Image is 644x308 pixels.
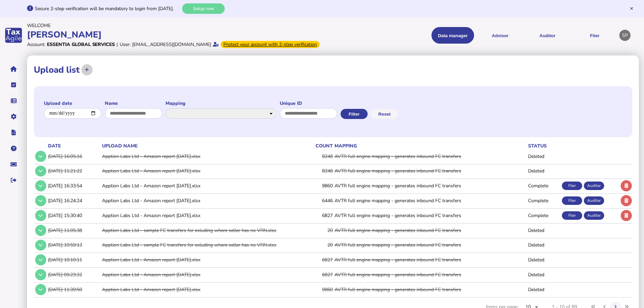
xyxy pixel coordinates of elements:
[333,268,527,282] td: AVTR full engine mapping - generates inbound FC transfers
[562,211,582,220] div: Filer
[573,27,616,44] button: Filer
[35,195,46,206] button: Show/hide row detail
[333,179,527,193] td: AVTR full engine mapping - generates inbound FC transfers
[333,223,527,237] td: AVTR full engine mapping - generates inbound FC transfers
[6,110,21,124] button: Manage settings
[584,196,604,205] div: Auditor
[101,223,305,237] td: Apption Labs Ltd - sample FC transfers for exluding where seller has no VRN.xlsx
[35,225,46,236] button: Show/hide row detail
[81,64,93,75] button: Upload transactions
[621,195,632,206] button: Delete upload
[47,41,115,48] div: Essentia Global Services
[47,194,101,208] td: [DATE] 16:24:24
[371,109,398,119] button: Reset
[304,223,333,237] td: 20
[182,3,225,14] button: Setup now
[304,164,333,178] td: 8248
[333,142,527,149] th: mapping
[333,164,527,178] td: AVTR full engine mapping - generates inbound FC transfers
[47,253,101,267] td: [DATE] 10:10:11
[35,269,46,280] button: Show/hide row detail
[117,41,118,48] div: |
[584,211,604,220] div: Auditor
[101,208,305,222] td: Apption Labs Ltd - Amazon report [DATE].xlsx
[526,27,569,44] button: Auditor
[6,62,21,76] button: Home
[101,194,305,208] td: Apption Labs Ltd - Amazon report [DATE].xlsx
[35,254,46,265] button: Show/hide row detail
[101,164,305,178] td: Apption Labs Ltd - Amazon report [DATE].xlsx
[333,194,527,208] td: AVTR full engine mapping - generates inbound FC transfers
[44,100,101,106] label: Upload date
[47,179,101,193] td: [DATE] 16:33:54
[101,253,305,267] td: Apption Labs Ltd - Amazon report [DATE].xlsx
[333,253,527,267] td: AVTR full engine mapping - generates inbound FC transfers
[629,6,634,11] button: Hide message
[584,182,604,190] div: Auditor
[27,22,320,29] div: Welcome
[101,142,305,149] th: upload name
[333,282,527,296] td: AVTR full engine mapping - generates inbound FC transfers
[6,157,21,171] button: Raise a support ticket
[47,164,101,178] td: [DATE] 11:21:22
[101,179,305,193] td: Apption Labs Ltd - Amazon report [DATE].xlsx
[120,41,130,48] div: User:
[213,42,219,47] i: Email verified
[527,238,561,252] td: Deleted
[35,284,46,295] button: Show/hide row detail
[304,268,333,282] td: 6827
[304,142,333,149] th: count
[6,94,21,108] button: Data manager
[527,268,561,282] td: Deleted
[527,142,561,149] th: status
[562,196,582,205] div: Filer
[479,27,521,44] button: Shows a dropdown of VAT Advisor options
[621,180,632,191] button: Delete upload
[562,182,582,190] div: Filer
[35,151,46,162] button: Show/hide row detail
[341,109,368,119] button: Filter
[101,149,305,163] td: Apption Labs Ltd - Amazon report [DATE].xlsx
[527,223,561,237] td: Deleted
[47,208,101,222] td: [DATE] 15:30:40
[221,41,320,48] div: From Oct 1, 2025, 2-step verification will be required to login. Set it up now...
[304,194,333,208] td: 6446
[47,238,101,252] td: [DATE] 10:59:13
[47,142,101,149] th: date
[431,27,474,44] button: Shows a dropdown of Data manager options
[6,78,21,92] button: Tasks
[27,41,45,48] div: Account:
[166,100,276,106] label: Mapping
[621,210,632,221] button: Delete upload
[132,41,211,48] div: [EMAIL_ADDRESS][DOMAIN_NAME]
[304,208,333,222] td: 6827
[280,100,337,106] label: Unique ID
[35,210,46,221] button: Show/hide row detail
[35,240,46,251] button: Show/hide row detail
[333,208,527,222] td: AVTR full engine mapping - generates inbound FC transfers
[527,208,561,222] td: Complete
[101,282,305,296] td: Apption Labs Ltd - Amazon report [DATE].xlsx
[304,282,333,296] td: 9860
[6,141,21,156] button: Help pages
[6,173,21,187] button: Sign out
[105,100,162,106] label: Name
[304,253,333,267] td: 6827
[6,125,21,140] button: Developer hub links
[27,29,320,41] div: [PERSON_NAME]
[619,30,630,41] div: Profile settings
[527,253,561,267] td: Deleted
[35,180,46,191] button: Show/hide row detail
[47,149,101,163] td: [DATE] 16:05:16
[527,164,561,178] td: Deleted
[527,282,561,296] td: Deleted
[101,268,305,282] td: Apption Labs Ltd - Amazon report [DATE].xlsx
[323,27,616,44] menu: navigate products
[34,64,80,76] h1: Upload list
[527,194,561,208] td: Complete
[47,268,101,282] td: [DATE] 09:23:32
[527,149,561,163] td: Deleted
[47,282,101,296] td: [DATE] 11:39:50
[101,238,305,252] td: Apption Labs Ltd - sample FC transfers for exluding where seller has no VRN.xlsx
